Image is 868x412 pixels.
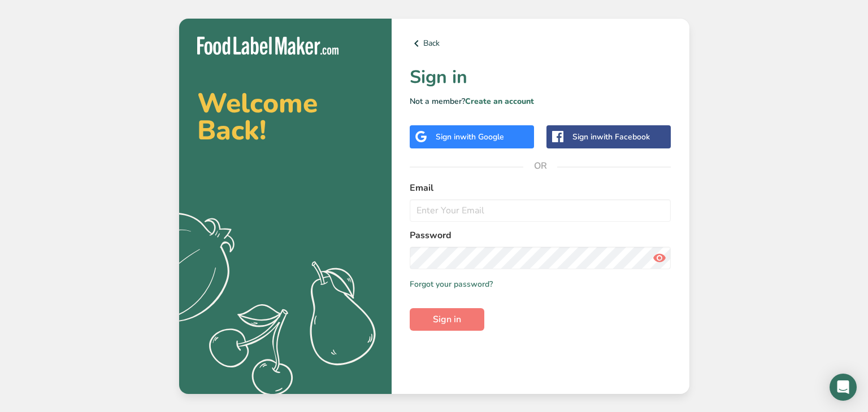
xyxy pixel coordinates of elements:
a: Back [410,37,671,50]
span: with Google [460,132,504,142]
input: Enter Your Email [410,199,671,222]
img: Food Label Maker [197,37,338,55]
button: Sign in [410,308,484,331]
span: with Facebook [597,132,650,142]
div: Sign in [436,131,504,143]
a: Forgot your password? [410,278,493,290]
div: Open Intercom Messenger [830,374,857,401]
div: Sign in [572,131,650,143]
a: Create an account [465,96,534,107]
span: Sign in [433,313,461,326]
h2: Welcome Back! [197,90,374,144]
label: Password [410,229,671,242]
h1: Sign in [410,64,671,91]
span: OR [523,149,557,183]
p: Not a member? [410,95,671,107]
label: Email [410,181,671,195]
